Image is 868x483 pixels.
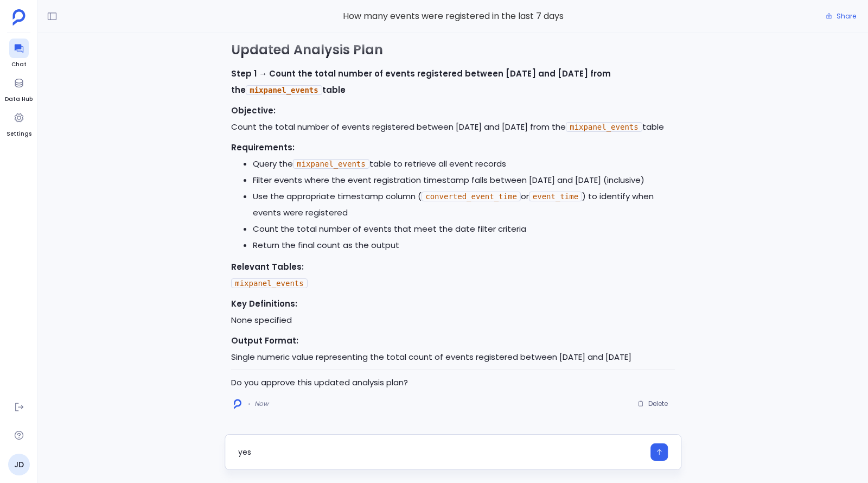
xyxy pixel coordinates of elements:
button: Share [819,9,863,24]
li: Query the table to retrieve all event records [253,156,675,172]
li: Filter events where the event registration timestamp falls between [DATE] and [DATE] (inclusive) [253,172,675,188]
a: Settings [7,108,31,138]
strong: Step 1 → Count the total number of events registered between [DATE] and [DATE] from the table [231,68,611,96]
span: Now [254,399,269,408]
span: Data Hub [5,95,33,104]
p: Count the total number of events registered between [DATE] and [DATE] from the table [231,103,675,135]
code: event_time [529,192,582,201]
a: Chat [9,39,29,69]
img: petavue logo [12,9,25,26]
span: Settings [7,130,31,138]
code: mixpanel_events [566,122,642,132]
p: None specified [231,296,675,328]
button: Delete [630,396,675,412]
code: mixpanel_events [246,85,322,95]
span: How many events were registered in the last 7 days [225,9,681,23]
code: mixpanel_events [231,278,307,288]
strong: Relevant Tables: [231,261,304,272]
a: Data Hub [5,73,33,104]
textarea: ye [238,447,644,457]
strong: Requirements: [231,142,295,153]
li: Use the appropriate timestamp column ( or ) to identify when events were registered [253,188,675,221]
strong: Key Definitions: [231,298,297,309]
p: Single numeric value representing the total count of events registered between [DATE] and [DATE] [231,333,675,365]
p: Do you approve this updated analysis plan? [231,374,675,391]
li: Count the total number of events that meet the date filter criteria [253,221,675,237]
span: Delete [648,399,668,408]
img: logo [234,399,241,409]
code: converted_event_time [422,192,521,201]
li: Return the final count as the output [253,237,675,253]
span: Chat [9,60,29,69]
code: mixpanel_events [293,159,369,169]
strong: Objective: [231,105,276,116]
strong: Output Format: [231,335,298,346]
span: Share [837,12,856,21]
a: JD [8,454,30,475]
